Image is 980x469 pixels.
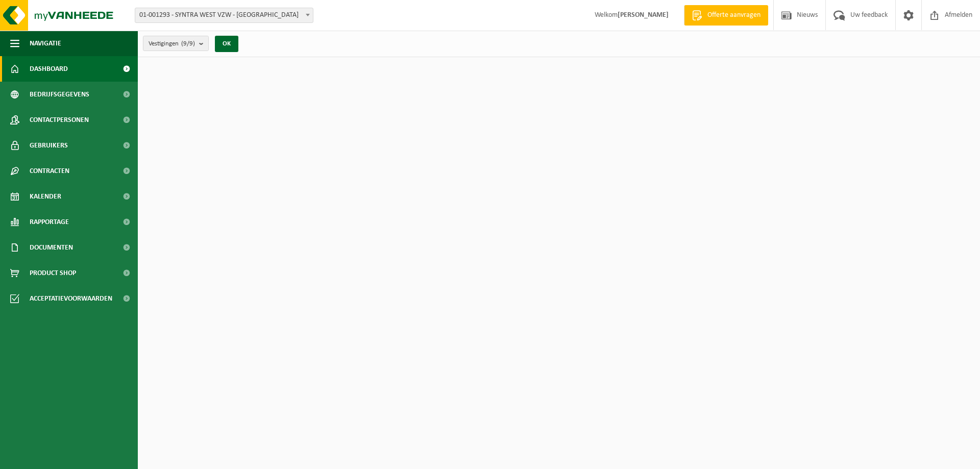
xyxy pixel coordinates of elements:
a: Offerte aanvragen [684,5,768,26]
span: 01-001293 - SYNTRA WEST VZW - SINT-MICHIELS [135,8,313,22]
span: Documenten [30,235,73,260]
span: Gebruikers [30,133,68,158]
span: Dashboard [30,56,68,82]
span: Bedrijfsgegevens [30,82,89,107]
span: Navigatie [30,31,61,56]
button: OK [215,36,238,52]
span: Vestigingen [149,36,195,52]
span: Contactpersonen [30,107,89,133]
span: Contracten [30,158,69,184]
span: 01-001293 - SYNTRA WEST VZW - SINT-MICHIELS [135,8,313,23]
span: Kalender [30,184,61,209]
span: Offerte aanvragen [705,10,763,20]
strong: [PERSON_NAME] [618,11,669,19]
button: Vestigingen(9/9) [143,36,209,51]
span: Rapportage [30,209,69,235]
span: Acceptatievoorwaarden [30,286,112,311]
count: (9/9) [181,40,195,47]
span: Product Shop [30,260,76,286]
